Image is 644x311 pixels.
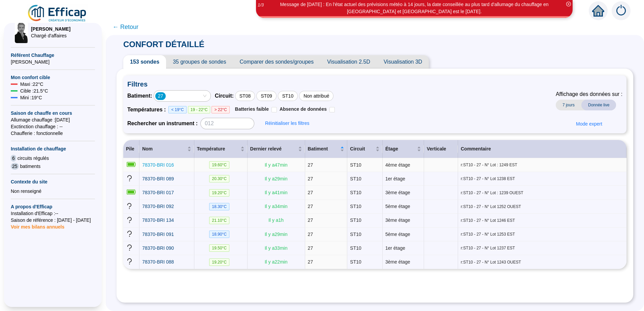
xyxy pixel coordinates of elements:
[197,145,239,152] span: Température
[11,203,95,210] span: A propos d'Efficap
[142,259,174,265] span: 78370-BRI 088
[127,106,168,114] span: Températures :
[212,106,229,113] span: > 22°C
[308,145,339,152] span: Batiment
[350,176,361,181] span: ST10
[347,140,383,158] th: Circuit
[126,258,133,265] span: question
[142,176,174,181] span: 78370-BRI 089
[11,217,95,223] span: Saison de référence : [DATE] - [DATE]
[11,74,95,81] span: Mon confort cible
[350,162,361,168] span: ST10
[126,146,134,151] span: Pile
[350,204,361,209] span: ST10
[305,140,348,158] th: Batiment
[20,88,48,94] span: Cible : 21.5 °C
[142,204,174,209] span: 78370-BRI 092
[20,163,41,170] span: batiments
[11,220,64,230] span: Voir mes bilans annuels
[11,210,95,217] span: Installation d'Efficap : --
[142,217,174,223] span: 78370-BRI 134
[235,91,255,101] div: ST08
[257,1,572,15] div: Message de [DATE] : En l'état actuel des prévisions météo à 14 jours, la date conseillée au plus ...
[11,188,95,195] div: Non renseigné
[209,217,229,224] span: 21.10 °C
[11,123,95,130] span: Exctinction chauffage : --
[15,22,28,43] img: Chargé d'affaires
[308,217,313,223] span: 27
[278,91,298,101] div: ST10
[308,190,313,195] span: 27
[31,32,70,39] span: Chargé d'affaires
[126,216,133,223] span: question
[139,140,194,158] th: Nom
[461,260,624,265] span: r:ST10 - 27 - N° Lot 1243 OUEST
[280,106,327,112] span: Absence de données
[265,162,288,168] span: Il y a 47 min
[385,245,405,251] span: 1er étage
[299,91,333,101] div: Non attribué
[308,259,313,265] span: 27
[11,155,16,162] span: 6
[385,145,416,152] span: Étage
[126,230,133,237] span: question
[127,92,152,100] span: Batiment :
[11,178,95,185] span: Contexte du site
[581,100,616,110] span: Donnée live
[112,22,138,32] span: ← Retour
[209,203,229,210] span: 18.30 °C
[142,245,174,251] span: 78370-BRI 090
[142,245,174,252] a: 78370-BRI 090
[350,232,361,237] span: ST10
[556,90,622,98] span: Affichage des données sur :
[320,55,377,69] span: Visualisation 2.5D
[461,190,624,196] span: r:ST10 - 27 - N° Lot : 1239 OUEST
[11,59,95,65] span: [PERSON_NAME]
[256,91,276,101] div: ST09
[11,52,95,59] span: Référent Chauffage
[123,55,166,69] span: 153 sondes
[383,140,424,158] th: Étage
[209,189,229,197] span: 19.20 °C
[11,163,19,170] span: 25
[385,204,410,209] span: 5ème étage
[20,81,43,88] span: Maxi : 22 °C
[308,245,313,251] span: 27
[458,140,626,158] th: Commentaire
[142,190,174,195] span: 78370-BRI 017
[200,118,254,129] input: 012
[350,217,361,223] span: ST10
[350,145,374,152] span: Circuit
[117,40,211,49] span: CONFORT DÉTAILLÉ
[11,110,95,116] span: Saison de chauffe en cours
[142,231,174,238] a: 78370-BRI 091
[385,232,410,237] span: 5ème étage
[576,120,602,128] span: Mode expert
[461,204,624,209] span: r:ST10 - 27 - N° Lot 1252 OUEST
[142,145,186,152] span: Nom
[268,217,284,223] span: Il y a 1 h
[265,245,288,251] span: Il y a 33 min
[11,145,95,152] span: Installation de chauffage
[31,26,70,32] span: [PERSON_NAME]
[265,232,288,237] span: Il y a 29 min
[142,217,174,224] a: 78370-BRI 134
[250,145,297,152] span: Dernier relevé
[424,140,458,158] th: Verticale
[350,190,361,195] span: ST10
[265,190,288,195] span: Il y a 41 min
[385,259,410,265] span: 3ème étage
[142,189,174,196] a: 78370-BRI 017
[209,161,229,169] span: 19.60 °C
[27,4,88,23] img: efficap energie logo
[11,130,95,137] span: Chaufferie : fonctionnelle
[566,2,571,6] span: close-circle
[385,162,410,168] span: 4ème étage
[461,218,624,223] span: r:ST10 - 27 - N° Lot 1246 EST
[308,162,313,168] span: 27
[612,1,631,20] img: alerts
[127,79,622,89] span: Filtres
[308,232,313,237] span: 27
[265,204,288,209] span: Il y a 34 min
[265,176,288,181] span: Il y a 29 min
